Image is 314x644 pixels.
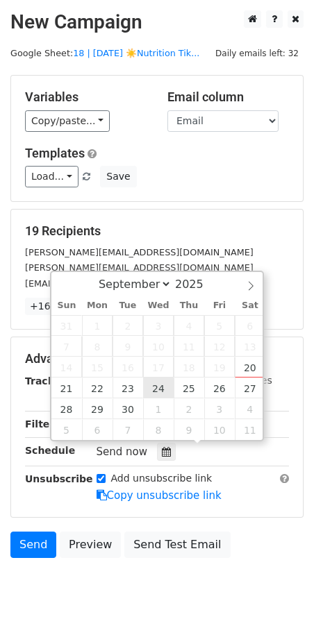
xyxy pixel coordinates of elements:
iframe: Chat Widget [245,577,314,644]
span: October 7, 2025 [113,419,143,440]
span: Tue [113,301,143,310]
span: Sun [51,301,82,310]
span: September 30, 2025 [113,398,143,419]
a: 18 | [DATE] ☀️Nutrition Tik... [73,48,199,58]
span: September 27, 2025 [235,378,265,398]
span: October 10, 2025 [204,419,235,440]
a: Copy unsubscribe link [97,489,222,502]
a: Preview [60,532,121,558]
span: Send now [97,446,148,458]
span: Wed [143,301,174,310]
span: September 5, 2025 [204,315,235,336]
span: Thu [174,301,204,310]
span: September 3, 2025 [143,315,174,336]
span: September 19, 2025 [204,357,235,378]
strong: Unsubscribe [25,473,93,484]
a: Copy/paste... [25,110,110,132]
span: October 2, 2025 [174,398,204,419]
a: Load... [25,166,78,187]
span: September 1, 2025 [82,315,113,336]
span: October 1, 2025 [143,398,174,419]
span: Fri [204,301,235,310]
input: Year [172,278,222,291]
span: September 4, 2025 [174,315,204,336]
span: September 25, 2025 [174,378,204,398]
span: September 15, 2025 [82,357,113,378]
span: September 20, 2025 [235,357,265,378]
span: October 8, 2025 [143,419,174,440]
span: September 21, 2025 [51,378,82,398]
span: October 3, 2025 [204,398,235,419]
h5: Email column [167,90,289,105]
span: August 31, 2025 [51,315,82,336]
small: [PERSON_NAME][EMAIL_ADDRESS][DOMAIN_NAME] [25,247,254,257]
span: Sat [235,301,265,310]
a: +16 more [25,298,83,315]
small: [EMAIL_ADDRESS][DOMAIN_NAME] [25,278,180,289]
h2: New Campaign [10,10,304,34]
span: September 13, 2025 [235,336,265,357]
span: September 22, 2025 [82,378,113,398]
h5: Variables [25,90,147,105]
strong: Filters [25,418,60,430]
span: September 9, 2025 [113,336,143,357]
span: September 16, 2025 [113,357,143,378]
span: September 24, 2025 [143,378,174,398]
span: September 26, 2025 [204,378,235,398]
a: Send [10,532,56,558]
span: September 8, 2025 [82,336,113,357]
h5: Advanced [25,351,289,366]
small: Google Sheet: [10,48,199,58]
span: September 12, 2025 [204,336,235,357]
a: Templates [25,146,85,160]
span: September 7, 2025 [51,336,82,357]
h5: 19 Recipients [25,223,289,239]
label: UTM Codes [217,373,272,388]
span: September 10, 2025 [143,336,174,357]
span: October 5, 2025 [51,419,82,440]
span: September 23, 2025 [113,378,143,398]
span: October 4, 2025 [235,398,265,419]
small: [PERSON_NAME][EMAIL_ADDRESS][DOMAIN_NAME] [25,262,254,273]
a: Daily emails left: 32 [210,48,304,58]
span: September 18, 2025 [174,357,204,378]
span: September 28, 2025 [51,398,82,419]
span: September 17, 2025 [143,357,174,378]
label: Add unsubscribe link [111,471,213,486]
button: Save [100,166,136,187]
span: September 14, 2025 [51,357,82,378]
span: Mon [82,301,113,310]
span: September 2, 2025 [113,315,143,336]
strong: Schedule [25,445,75,456]
strong: Tracking [25,375,72,387]
span: Daily emails left: 32 [210,46,304,61]
span: September 11, 2025 [174,336,204,357]
a: Send Test Email [124,532,230,558]
span: September 6, 2025 [235,315,265,336]
span: October 6, 2025 [82,419,113,440]
span: September 29, 2025 [82,398,113,419]
span: October 11, 2025 [235,419,265,440]
span: October 9, 2025 [174,419,204,440]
